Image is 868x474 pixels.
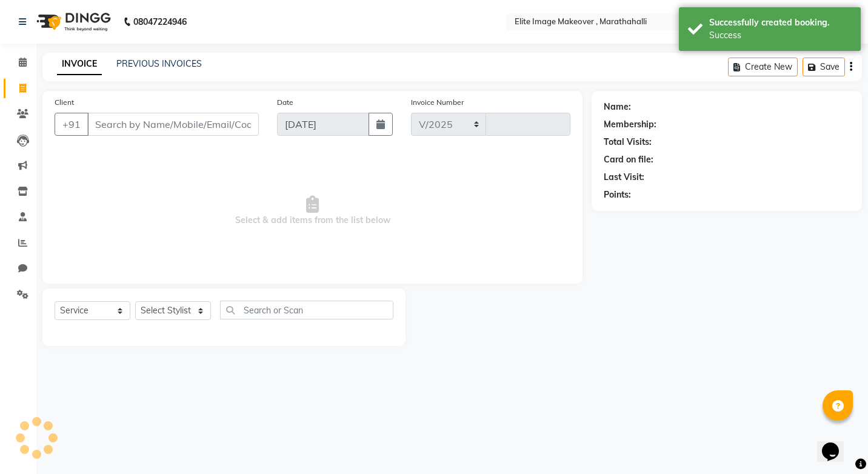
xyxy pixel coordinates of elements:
[55,150,570,272] span: Select & add items from the list below
[604,153,653,166] div: Card on file:
[817,426,856,462] iframe: chat widget
[220,301,393,319] input: Search or Scan
[87,113,259,136] input: Search by Name/Mobile/Email/Code
[133,5,187,39] b: 08047224946
[604,118,656,131] div: Membership:
[803,58,845,76] button: Save
[604,171,644,184] div: Last Visit:
[604,189,631,201] div: Points:
[709,29,852,42] div: Success
[728,58,798,76] button: Create New
[604,101,631,113] div: Name:
[116,58,202,69] a: PREVIOUS INVOICES
[709,16,852,29] div: Successfully created booking.
[55,113,88,136] button: +91
[31,5,114,39] img: logo
[411,97,464,108] label: Invoice Number
[604,136,652,149] div: Total Visits:
[57,53,102,75] a: INVOICE
[55,97,74,108] label: Client
[277,97,293,108] label: Date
